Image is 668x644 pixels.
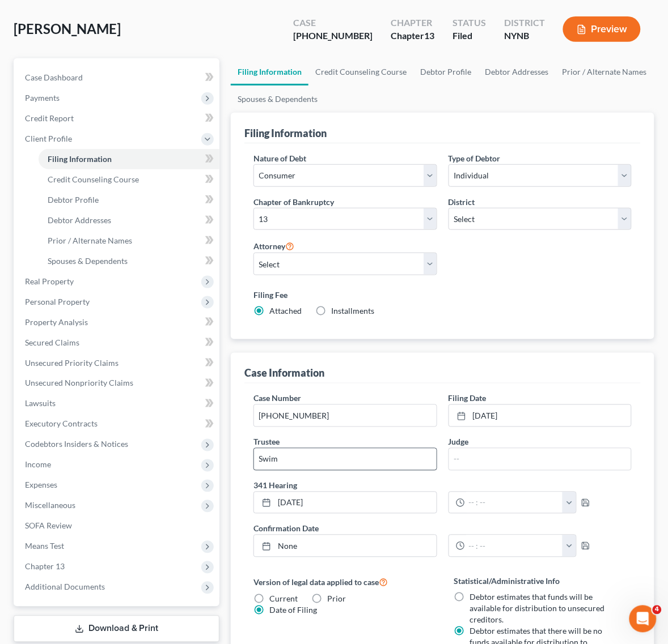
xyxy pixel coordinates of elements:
[504,16,545,29] div: District
[248,480,637,492] label: 341 Hearing
[25,562,65,572] span: Chapter 13
[25,521,72,531] span: SOFA Review
[293,16,373,29] div: Case
[253,393,301,404] label: Case Number
[16,516,219,536] a: SOFA Review
[253,239,294,253] label: Attorney
[25,134,72,143] span: Client Profile
[253,575,431,589] label: Version of legal data applied to case
[253,152,306,164] label: Nature of Debt
[16,67,219,88] a: Case Dashboard
[16,312,219,332] a: Property Analysis
[449,405,631,427] a: [DATE]
[25,399,56,408] span: Lawsuits
[25,582,105,592] span: Additional Documents
[25,480,57,490] span: Expenses
[39,231,219,251] a: Prior / Alternate Names
[25,378,133,388] span: Unsecured Nonpriority Claims
[453,16,486,29] div: Status
[48,154,112,164] span: Filing Information
[25,501,75,510] span: Miscellaneous
[231,58,308,86] a: Filing Information
[254,405,436,427] input: Enter case number...
[327,594,346,604] span: Prior
[253,196,334,208] label: Chapter of Bankruptcy
[48,195,99,204] span: Debtor Profile
[453,29,486,42] div: Filed
[269,594,298,604] span: Current
[48,256,128,266] span: Spouses & Dependents
[16,394,219,414] a: Lawsuits
[449,449,631,470] input: --
[16,108,219,129] a: Credit Report
[48,236,132,245] span: Prior / Alternate Names
[39,210,219,231] a: Debtor Addresses
[25,297,90,306] span: Personal Property
[449,436,469,448] label: Judge
[465,535,563,557] input: -- : --
[449,393,487,404] label: Filing Date
[248,523,637,535] label: Confirmation Date
[39,149,219,169] a: Filing Information
[25,93,60,103] span: Payments
[48,174,139,184] span: Credit Counseling Course
[16,414,219,434] a: Executory Contracts
[14,616,219,642] a: Download & Print
[25,276,74,286] span: Real Property
[25,358,119,368] span: Unsecured Priority Claims
[465,492,563,514] input: -- : --
[629,605,657,633] iframe: Intercom live chat
[231,86,324,113] a: Spouses & Dependents
[25,72,83,82] span: Case Dashboard
[39,251,219,271] a: Spouses & Dependents
[449,196,475,208] label: District
[39,190,219,210] a: Debtor Profile
[254,492,436,514] a: [DATE]
[253,289,632,301] label: Filing Fee
[454,575,632,587] label: Statistical/Administrative Info
[391,16,434,29] div: Chapter
[14,20,121,37] span: [PERSON_NAME]
[391,29,434,42] div: Chapter
[449,152,501,164] label: Type of Debtor
[25,460,51,470] span: Income
[478,58,555,86] a: Debtor Addresses
[269,306,302,315] span: Attached
[48,215,111,225] span: Debtor Addresses
[16,353,219,373] a: Unsecured Priority Claims
[25,541,64,551] span: Means Test
[25,440,128,449] span: Codebtors Insiders & Notices
[16,373,219,394] a: Unsecured Nonpriority Claims
[253,436,280,448] label: Trustee
[254,449,436,470] input: --
[563,16,641,42] button: Preview
[293,29,373,42] div: [PHONE_NUMBER]
[308,58,413,86] a: Credit Counseling Course
[244,126,327,140] div: Filing Information
[470,592,605,625] span: Debtor estimates that funds will be available for distribution to unsecured creditors.
[25,338,79,347] span: Secured Claims
[504,29,545,42] div: NYNB
[254,535,436,557] a: None
[25,113,74,123] span: Credit Report
[25,419,98,429] span: Executory Contracts
[39,169,219,190] a: Credit Counseling Course
[25,317,88,327] span: Property Analysis
[555,58,653,86] a: Prior / Alternate Names
[331,306,374,315] span: Installments
[16,332,219,353] a: Secured Claims
[413,58,478,86] a: Debtor Profile
[424,30,434,41] span: 13
[653,605,662,615] span: 4
[244,366,324,380] div: Case Information
[269,605,317,615] span: Date of Filing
